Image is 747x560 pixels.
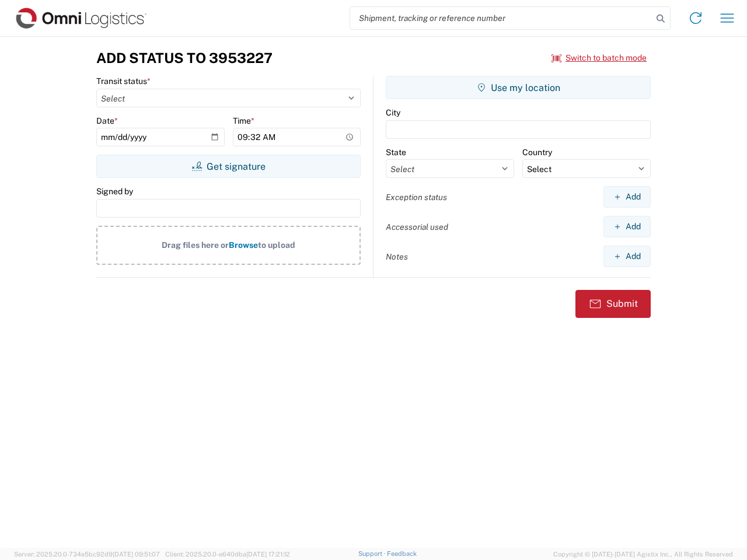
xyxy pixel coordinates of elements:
[165,551,290,558] span: Client: 2025.20.0-e640dba
[386,147,406,157] label: State
[575,290,651,318] button: Submit
[387,550,417,557] a: Feedback
[358,550,388,557] a: Support
[603,216,651,237] button: Add
[246,551,290,558] span: [DATE] 17:21:12
[96,50,273,66] h3: Add Status to 3953227
[229,240,258,250] span: Browse
[386,76,651,99] button: Use my location
[603,186,651,208] button: Add
[96,76,151,86] label: Transit status
[14,551,160,558] span: Server: 2025.20.0-734e5bc92d9
[350,7,652,29] input: Shipment, tracking or reference number
[603,246,651,267] button: Add
[96,186,133,197] label: Signed by
[386,192,447,202] label: Exception status
[386,251,408,262] label: Notes
[96,116,118,126] label: Date
[258,240,295,250] span: to upload
[386,107,400,118] label: City
[233,116,254,126] label: Time
[113,551,160,558] span: [DATE] 09:51:07
[386,222,448,232] label: Accessorial used
[96,155,361,178] button: Get signature
[162,240,229,250] span: Drag files here or
[522,147,552,157] label: Country
[551,48,647,68] button: Switch to batch mode
[553,549,733,559] span: Copyright © [DATE]-[DATE] Agistix Inc., All Rights Reserved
